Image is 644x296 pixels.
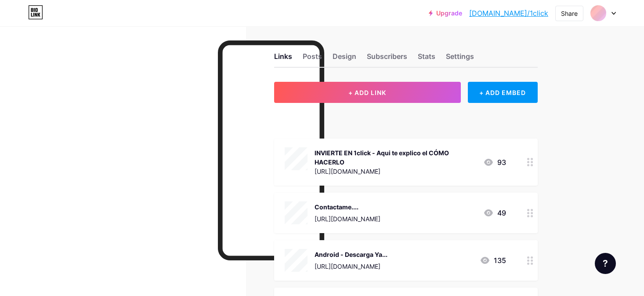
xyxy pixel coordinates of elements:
[480,255,506,266] div: 135
[315,250,387,259] div: Android - Descarga Ya...
[418,51,435,67] div: Stats
[274,82,461,103] button: + ADD LINK
[303,51,322,67] div: Posts
[483,157,506,168] div: 93
[367,51,407,67] div: Subscribers
[274,51,292,67] div: Links
[315,148,476,167] div: INVIERTE EN 1click - Aqui te explico el CÓMO HACERLO
[561,9,578,18] div: Share
[468,82,538,103] div: + ADD EMBED
[429,10,462,17] a: Upgrade
[315,262,387,271] div: [URL][DOMAIN_NAME]
[483,208,506,218] div: 49
[315,202,380,212] div: Contactame....
[469,8,548,18] a: [DOMAIN_NAME]/1click
[315,214,380,223] div: [URL][DOMAIN_NAME]
[348,89,386,96] span: + ADD LINK
[446,51,474,67] div: Settings
[333,51,356,67] div: Design
[315,167,476,176] div: [URL][DOMAIN_NAME]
